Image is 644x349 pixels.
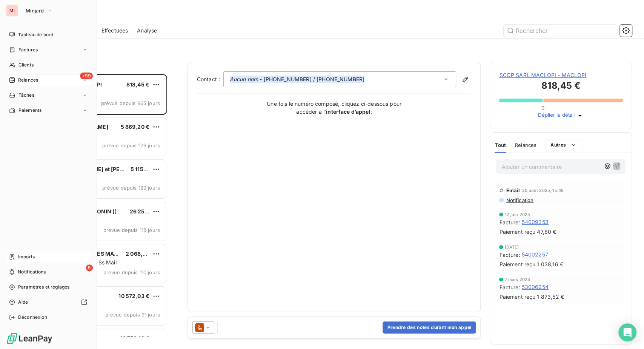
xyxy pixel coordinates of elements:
[6,5,18,17] div: MI
[499,71,622,79] span: SCOP SARL MACLOPI - MACLOPI
[6,44,90,56] a: Factures
[6,74,90,86] a: +99Relances
[36,74,167,337] div: grid
[537,228,556,236] span: 47,80 €
[103,227,160,233] span: prévue depuis 118 jours
[26,8,44,14] span: Minjard
[101,27,128,34] span: Effectuées
[126,250,154,257] span: 2 068,21 €
[197,76,223,83] label: Contact :
[103,269,160,275] span: prévue depuis 110 jours
[504,277,530,282] span: 7 mars 2024
[259,100,410,116] p: Une fois le numéro composé, cliquez ci-dessous pour accéder à l’ :
[46,166,156,172] span: SAS [PERSON_NAME] et [PERSON_NAME]
[6,89,90,101] a: Tâches
[18,314,47,321] span: Déconnexion
[618,323,636,341] div: Open Intercom Messenger
[536,111,586,120] button: Déplier le détail
[86,264,93,271] span: 5
[499,260,535,268] span: Paiement reçu
[18,299,28,306] span: Aide
[18,46,38,53] span: Factures
[230,76,258,83] em: Aucun nom
[6,59,90,71] a: Clients
[515,142,536,148] span: Relances
[101,100,160,106] span: prévue depuis 965 jours
[230,76,364,83] div: - [PHONE_NUMBER] / [PHONE_NUMBER]
[538,112,575,119] span: Déplier le détail
[102,142,160,148] span: prévue depuis 129 jours
[6,332,53,344] img: Logo LeanPay
[46,208,172,215] span: [PERSON_NAME] GONIN ([GEOGRAPHIC_DATA])
[521,283,548,291] span: 53006254
[6,29,90,41] a: Tableau de bord
[546,139,582,151] button: Autres
[499,228,535,236] span: Paiement reçu
[505,197,533,203] span: Notification
[499,283,520,291] span: Facture :
[499,293,535,301] span: Paiement reçu
[541,105,544,111] span: 0
[499,79,622,94] h3: 818,45 €
[18,284,69,290] span: Paramètres et réglages
[18,269,46,275] span: Notifications
[499,218,520,226] span: Facture :
[121,124,150,130] span: 5 869,20 €
[495,142,506,148] span: Tout
[18,107,41,114] span: Paiements
[6,281,90,293] a: Paramètres et réglages
[504,245,519,249] span: [DATE]
[537,293,564,301] span: 1 873,52 €
[521,251,548,258] span: 54002257
[80,73,93,79] span: +99
[522,188,564,193] span: 20 août 2025, 15:48
[6,104,90,116] a: Paiements
[326,108,370,115] strong: interface d’appel
[18,77,38,83] span: Relances
[137,27,157,34] span: Analyse
[506,187,520,193] span: Email
[131,166,157,172] span: 5 115,08 €
[6,296,90,308] a: Aide
[18,92,34,99] span: Tâches
[18,62,34,68] span: Clients
[126,81,149,88] span: 818,45 €
[105,312,160,318] span: prévue depuis 91 jours
[499,251,520,259] span: Facture :
[537,261,563,268] span: 1 038,16 €
[102,185,160,191] span: prévue depuis 129 jours
[120,335,149,341] span: 10 759,19 €
[18,31,53,38] span: Tableau de bord
[6,251,90,263] a: Imports
[504,25,617,37] input: Rechercher
[118,293,149,299] span: 10 572,03 €
[383,321,476,334] button: Prendre des notes durant mon appel
[18,253,35,260] span: Imports
[521,218,548,226] span: 54009353
[130,208,162,215] span: 26 255,42 €
[504,212,530,217] span: 12 juin 2025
